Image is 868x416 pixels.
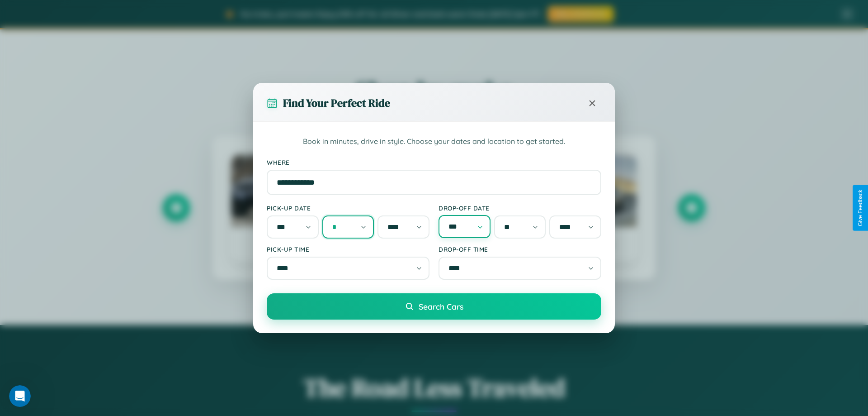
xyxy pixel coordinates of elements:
[419,301,463,311] span: Search Cars
[439,204,601,212] label: Drop-off Date
[267,158,601,166] label: Where
[267,204,429,212] label: Pick-up Date
[439,245,601,253] label: Drop-off Time
[267,293,601,320] button: Search Cars
[283,96,390,110] h3: Find Your Perfect Ride
[267,136,601,148] p: Book in minutes, drive in style. Choose your dates and location to get started.
[267,245,429,253] label: Pick-up Time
